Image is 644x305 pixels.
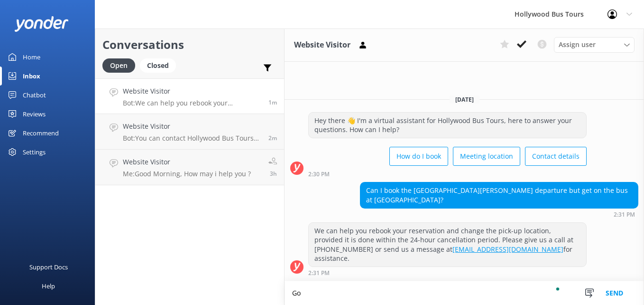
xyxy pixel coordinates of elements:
div: Chatbot [23,86,46,105]
h2: Conversations [102,36,277,54]
button: Meeting location [453,147,520,166]
p: Bot: We can help you rebook your reservation and change the pick-up location, provided it is done... [123,99,261,107]
div: Help [42,276,55,295]
div: Assign User [554,37,635,52]
a: Website VisitorBot:You can contact Hollywood Bus Tours by phone at [PHONE_NUMBER] or by email at ... [95,114,284,150]
p: Bot: You can contact Hollywood Bus Tours by phone at [PHONE_NUMBER] or by email at [EMAIL_ADDRESS... [123,134,261,143]
div: Sep 22 2025 02:31pm (UTC -07:00) America/Tijuana [360,211,638,218]
strong: 2:30 PM [308,172,330,177]
strong: 2:31 PM [308,270,330,276]
span: [DATE] [450,95,479,104]
p: Me: Good Morning, How may i help you ? [123,170,251,178]
h3: Website Visitor [294,39,350,51]
textarea: To enrich screen reader interactions, please activate Accessibility in Grammarly extension settings [285,281,644,305]
h4: Website Visitor [123,157,251,167]
div: Inbox [23,67,40,86]
span: Sep 22 2025 02:31pm (UTC -07:00) America/Tijuana [268,98,277,106]
div: Settings [23,143,46,162]
img: yonder-white-logo.png [14,16,69,32]
span: Sep 22 2025 02:29pm (UTC -07:00) America/Tijuana [268,134,277,142]
strong: 2:31 PM [614,212,635,218]
div: Open [102,58,135,73]
div: Recommend [23,124,59,143]
div: Sep 22 2025 02:31pm (UTC -07:00) America/Tijuana [308,269,587,276]
h4: Website Visitor [123,121,261,132]
a: Website VisitorMe:Good Morning, How may i help you ?3h [95,150,284,185]
a: Website VisitorBot:We can help you rebook your reservation and change the pick-up location, provi... [95,78,284,114]
button: Contact details [525,147,587,166]
div: Support Docs [29,257,68,276]
a: [EMAIL_ADDRESS][DOMAIN_NAME] [452,245,563,254]
div: Closed [140,58,176,73]
div: Sep 22 2025 02:30pm (UTC -07:00) America/Tijuana [308,171,587,177]
button: Send [597,281,632,305]
div: Home [23,48,40,67]
a: Open [102,60,140,70]
h4: Website Visitor [123,86,261,96]
span: Sep 22 2025 11:10am (UTC -07:00) America/Tijuana [270,170,277,178]
div: We can help you rebook your reservation and change the pick-up location, provided it is done with... [309,223,586,267]
button: How do I book [389,147,448,166]
span: Assign user [559,39,596,50]
div: Can I book the [GEOGRAPHIC_DATA][PERSON_NAME] departure but get on the bus at [GEOGRAPHIC_DATA]? [360,182,638,208]
div: Reviews [23,105,46,124]
div: Hey there 👋 I'm a virtual assistant for Hollywood Bus Tours, here to answer your questions. How c... [309,113,586,138]
a: Closed [140,60,181,70]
